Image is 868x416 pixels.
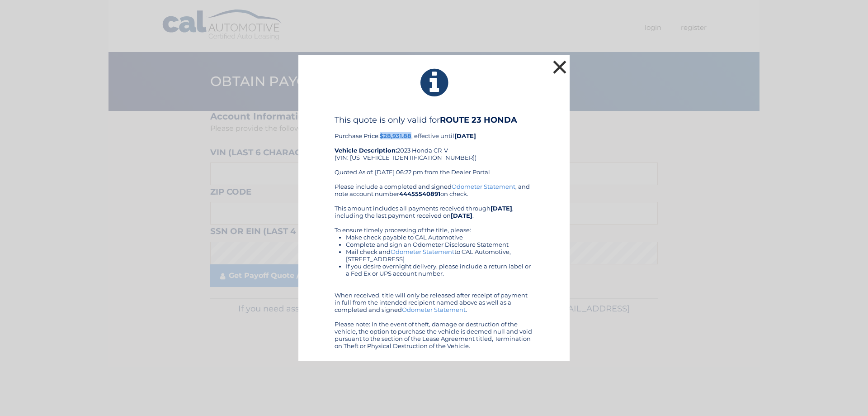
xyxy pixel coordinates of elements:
li: Mail check and to CAL Automotive, [STREET_ADDRESS] [346,248,533,263]
a: Odometer Statement [452,183,515,190]
b: [DATE] [491,205,512,212]
a: Odometer Statement [402,306,466,313]
div: Please include a completed and signed , and note account number on check. This amount includes al... [335,183,533,349]
li: Complete and sign an Odometer Disclosure Statement [346,241,533,248]
b: $28,931.88 [380,132,411,139]
b: ROUTE 23 HONDA [440,115,517,125]
button: × [551,58,569,76]
li: If you desire overnight delivery, please include a return label or a Fed Ex or UPS account number. [346,263,533,277]
div: Purchase Price: , effective until 2023 Honda CR-V (VIN: [US_VEHICLE_IDENTIFICATION_NUMBER]) Quote... [335,115,533,183]
b: [DATE] [454,132,476,139]
strong: Vehicle Description: [335,147,397,154]
li: Make check payable to CAL Automotive [346,234,533,241]
b: [DATE] [451,212,472,219]
b: 44455540891 [399,190,440,197]
a: Odometer Statement [391,248,454,255]
h4: This quote is only valid for [335,115,533,125]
